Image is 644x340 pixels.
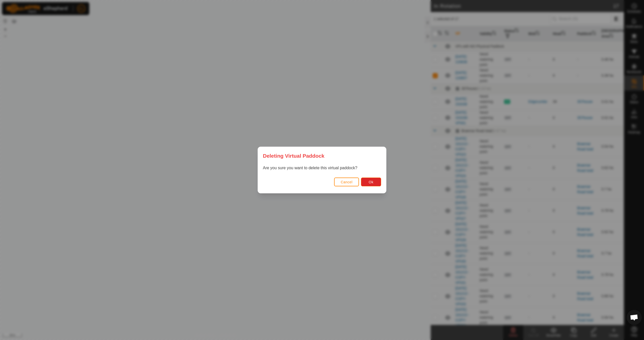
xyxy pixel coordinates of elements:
span: Cancel [341,180,352,184]
span: Ok [369,180,374,184]
button: Ok [361,178,381,186]
button: Cancel [334,178,359,186]
span: Deleting Virtual Paddock [263,152,325,160]
a: Open chat [627,310,642,325]
p: Are you sure you want to delete this virtual paddock? [263,165,381,171]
